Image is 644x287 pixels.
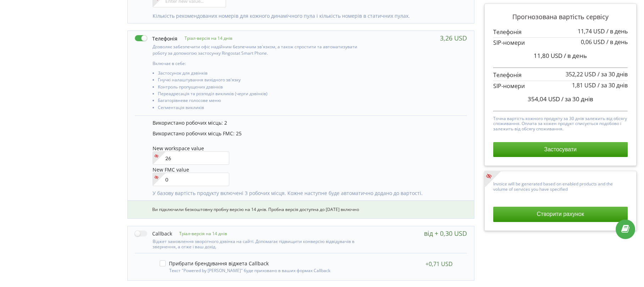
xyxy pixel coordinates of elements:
[128,200,474,218] div: Ви підключили безкоштовну пробну версію на 14 днів. Пробна версія доступна до [DATE] включно
[172,231,227,237] p: Тріал-версія на 14 днів
[153,173,230,186] input: 25
[561,95,593,103] span: / за 30 днів
[528,95,560,103] span: 354,04 USD
[153,130,242,137] span: Використано робочих місць FMC: 25
[493,39,628,47] p: SIP-номери
[606,27,628,35] span: / в день
[493,82,628,90] p: SIP-номери
[153,44,367,56] p: Дозволяє забезпечити офіс надійним безпечним зв'язком, а також спростити та автоматизувати роботу...
[135,237,367,249] div: Віджет замовлення зворотного дзвінка на сайті. Допомагає підвищити конверсію відвідувачів в зверн...
[135,34,177,42] label: Телефонія
[493,142,628,157] button: Застосувати
[564,52,587,60] span: / в день
[493,71,628,79] p: Телефонія
[424,230,467,237] div: від + 0,30 USD
[153,12,460,20] p: Кількість рекомендованих номерів для кожного динамічного пула і кількість номерів в статичних пулах.
[425,260,453,267] div: +0,71 USD
[158,91,367,98] li: Переадресація та розподіл викликів (черги дзвінків)
[493,180,628,192] p: Invoice will be generated based on enabled products and the volume of services you have specified
[493,207,628,222] button: Створити рахунок
[158,105,367,112] li: Сегментація викликів
[493,12,628,22] p: Прогнозована вартість сервісу
[581,38,605,46] span: 0,06 USD
[534,52,562,60] span: 11,80 USD
[440,34,467,42] div: 3,26 USD
[153,190,460,197] p: У базову вартість продукту включені 3 робочих місця. Кожне наступне буде автоматично додано до ва...
[158,77,367,84] li: Гнучкі налаштування вихідного зв'язку
[158,85,367,91] li: Контроль пропущених дзвінків
[135,230,172,237] label: Callback
[158,71,367,77] li: Застосунок для дзвінків
[153,119,227,126] span: Використано робочих місць: 2
[153,145,204,152] span: New workspace value
[606,38,628,46] span: / в день
[572,81,596,89] span: 1,81 USD
[566,70,596,78] span: 352,22 USD
[153,60,367,66] p: Включає в себе:
[598,70,628,78] span: / за 30 днів
[153,166,189,173] span: New FMC value
[158,98,367,105] li: Багаторівневе голосове меню
[153,151,230,165] input: 2
[493,28,628,36] p: Телефонія
[177,35,232,41] p: Тріал-версія на 14 днів
[578,27,605,35] span: 11,74 USD
[160,260,269,266] label: Прибрати брендування віджета Callback
[160,266,365,273] div: Текст "Powered by [PERSON_NAME]" буде приховано в ваших формах Callback
[598,81,628,89] span: / за 30 днів
[493,114,628,131] p: Точна вартість кожного продукту за 30 днів залежить від обсягу споживання. Оплата за кожен продук...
